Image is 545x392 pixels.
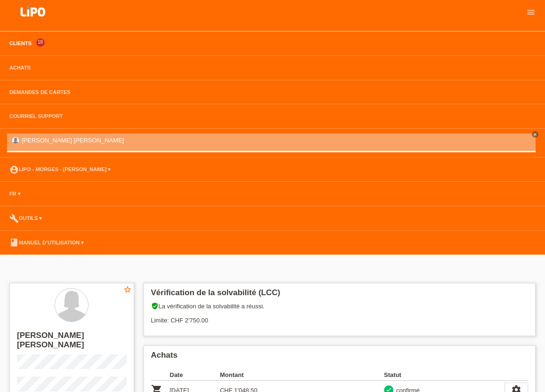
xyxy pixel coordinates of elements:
[22,137,124,144] a: [PERSON_NAME] [PERSON_NAME]
[9,19,56,26] a: LIPO pay
[151,351,529,365] h2: Achats
[533,132,537,137] i: close
[532,131,538,138] a: close
[36,39,45,47] span: 18
[123,285,132,295] a: star_border
[5,166,115,172] a: account_circleLIPO - Morges - [PERSON_NAME] ▾
[9,214,19,223] i: build
[9,165,19,174] i: account_circle
[526,8,536,17] i: menu
[151,302,159,310] i: verified_user
[5,65,35,71] a: Achats
[5,40,36,46] a: Clients
[151,288,529,302] h2: Vérification de la solvabilité (LCC)
[123,285,132,294] i: star_border
[5,191,25,196] a: FR ▾
[17,331,127,354] h2: [PERSON_NAME] [PERSON_NAME]
[9,238,19,247] i: book
[384,369,505,381] th: Statut
[521,9,540,15] a: menu
[151,302,529,331] div: La vérification de la solvabilité a réussi. Limite: CHF 2'750.00
[5,113,67,119] a: Courriel Support
[170,369,220,381] th: Date
[5,89,75,95] a: Demandes de cartes
[5,215,47,221] a: buildOutils ▾
[5,240,88,245] a: bookManuel d’utilisation ▾
[220,369,270,381] th: Montant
